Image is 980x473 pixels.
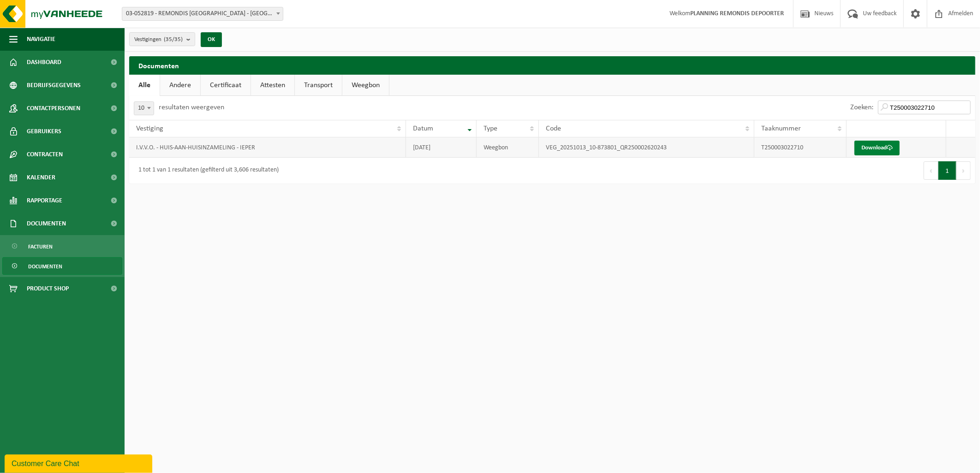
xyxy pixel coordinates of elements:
td: Weegbon [477,137,539,158]
span: Taaknummer [761,125,801,132]
span: Type [484,125,497,132]
td: T250003022710 [754,137,846,158]
button: Previous [924,161,938,180]
iframe: chat widget [5,453,154,473]
span: Bedrijfsgegevens [27,74,81,97]
span: Datum [413,125,433,132]
td: VEG_20251013_10-873801_QR250002620243 [539,137,754,158]
span: Dashboard [27,51,61,74]
count: (35/35) [164,36,183,42]
div: 1 tot 1 van 1 resultaten (gefilterd uit 3,606 resultaten) [134,162,279,179]
a: Transport [295,75,342,96]
span: Code [546,125,561,132]
span: Documenten [27,212,66,235]
a: Download [855,141,900,155]
span: Kalender [27,166,55,189]
td: I.V.V.O. - HUIS-AAN-HUISINZAMELING - IEPER [129,137,406,158]
span: Contracten [27,143,63,166]
label: resultaten weergeven [159,104,224,111]
span: 10 [134,101,154,115]
span: Vestigingen [134,33,183,47]
span: Gebruikers [27,120,61,143]
a: Andere [160,75,200,96]
span: Facturen [28,238,53,255]
button: 1 [938,161,956,180]
a: Attesten [251,75,294,96]
span: 03-052819 - REMONDIS WEST-VLAANDEREN - OOSTENDE [122,7,283,20]
button: Next [956,161,971,180]
a: Documenten [2,257,122,275]
td: [DATE] [406,137,476,158]
button: OK [201,32,222,47]
label: Zoeken: [850,104,873,112]
a: Facturen [2,237,122,255]
strong: PLANNING REMONDIS DEPOORTER [690,10,784,17]
h2: Documenten [129,56,975,74]
span: Vestiging [136,125,163,132]
span: Documenten [28,258,62,275]
span: 10 [134,102,154,115]
span: Navigatie [27,28,55,51]
span: Rapportage [27,189,62,212]
span: 03-052819 - REMONDIS WEST-VLAANDEREN - OOSTENDE [122,7,283,21]
button: Vestigingen(35/35) [129,32,195,46]
a: Weegbon [342,75,389,96]
a: Alle [129,75,160,96]
a: Certificaat [201,75,251,96]
span: Product Shop [27,277,69,300]
span: Contactpersonen [27,97,80,120]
